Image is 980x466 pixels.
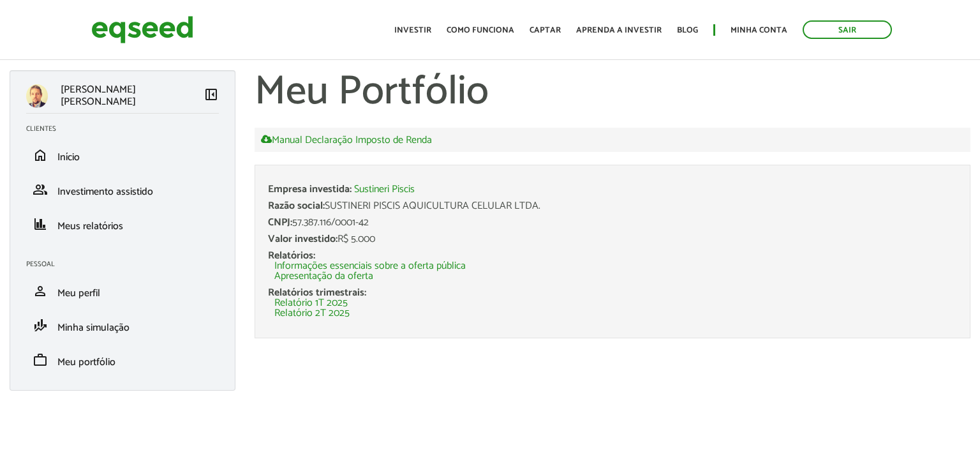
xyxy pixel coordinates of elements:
[26,125,228,133] h2: Clientes
[17,172,228,207] li: Investimento assistido
[33,352,48,368] span: work
[268,214,292,231] span: CNPJ:
[57,354,115,371] span: Meu portfólio
[268,218,957,228] div: 57.387.116/0001-42
[576,26,662,34] a: Aprenda a investir
[26,216,219,232] a: financeMeus relatórios
[17,138,228,172] li: Início
[61,84,204,108] p: [PERSON_NAME] [PERSON_NAME]
[17,308,228,343] li: Minha simulação
[268,234,957,244] div: R$ 5.000
[268,230,338,248] span: Valor investido:
[204,87,219,102] span: left_panel_close
[394,26,431,34] a: Investir
[803,20,892,39] a: Sair
[17,343,228,377] li: Meu portfólio
[57,319,130,336] span: Minha simulação
[17,207,228,241] li: Meus relatórios
[255,70,970,115] h1: Meu Portfólio
[268,201,957,211] div: SUSTINERI PISCIS AQUICULTURA CELULAR LTDA.
[57,218,123,235] span: Meus relatórios
[274,261,466,271] a: Informações essenciais sobre a oferta pública
[91,13,193,47] img: EqSeed
[274,308,350,319] a: Relatório 2T 2025
[33,318,48,333] span: finance_mode
[33,283,48,299] span: person
[261,134,432,146] a: Manual Declaração Imposto de Renda
[26,318,219,333] a: finance_modeMinha simulação
[274,271,373,282] a: Apresentação da oferta
[33,147,48,163] span: home
[17,274,228,308] li: Meu perfil
[57,285,100,302] span: Meu perfil
[677,26,698,34] a: Blog
[26,147,219,163] a: homeInício
[26,260,228,268] h2: Pessoal
[204,87,219,105] a: Colapsar menu
[268,197,325,214] span: Razão social:
[268,284,366,301] span: Relatórios trimestrais:
[731,26,787,34] a: Minha conta
[26,182,219,197] a: groupInvestimento assistido
[268,181,352,198] span: Empresa investida:
[26,352,219,368] a: workMeu portfólio
[57,149,80,166] span: Início
[268,247,315,264] span: Relatórios:
[33,182,48,197] span: group
[530,26,561,34] a: Captar
[26,283,219,299] a: personMeu perfil
[354,184,415,195] a: Sustineri Piscis
[33,216,48,232] span: finance
[274,298,348,308] a: Relatório 1T 2025
[57,183,153,200] span: Investimento assistido
[447,26,514,34] a: Como funciona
